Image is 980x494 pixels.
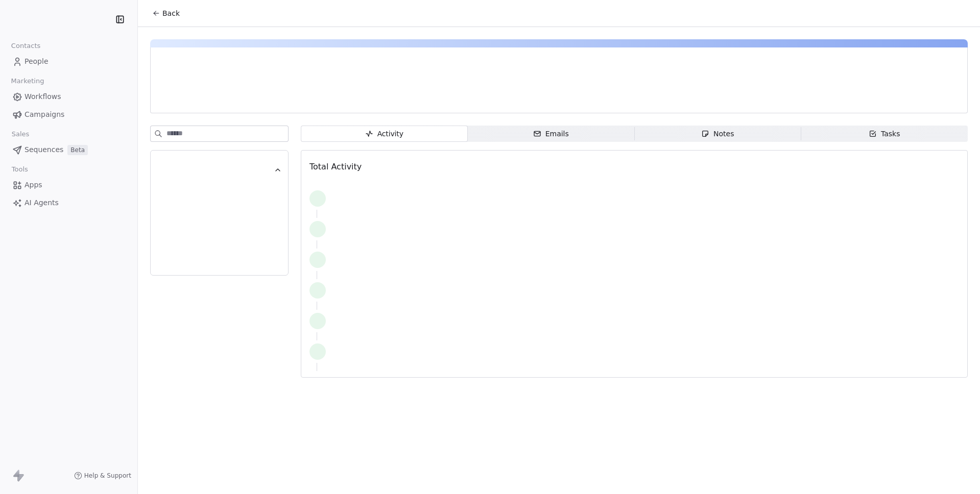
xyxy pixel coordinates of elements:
a: Campaigns [8,106,129,123]
span: People [25,56,49,67]
span: Help & Support [84,472,131,480]
a: Apps [8,177,129,193]
button: Back [146,4,186,22]
div: Notes [701,129,734,139]
div: Tasks [869,129,900,139]
a: SequencesBeta [8,141,129,158]
span: Back [162,8,180,18]
span: Beta [67,145,88,155]
span: Total Activity [309,162,362,171]
div: Emails [533,129,569,139]
span: Campaigns [25,109,64,120]
a: People [8,53,129,70]
span: AI Agents [25,197,59,208]
span: Contacts [7,38,45,54]
a: Help & Support [74,472,131,480]
span: Sales [7,127,34,142]
span: Tools [7,162,32,177]
a: Workflows [8,88,129,105]
span: Marketing [7,73,49,89]
span: Apps [25,180,42,190]
span: Workflows [25,91,61,102]
a: AI Agents [8,194,129,211]
span: Sequences [25,144,63,155]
